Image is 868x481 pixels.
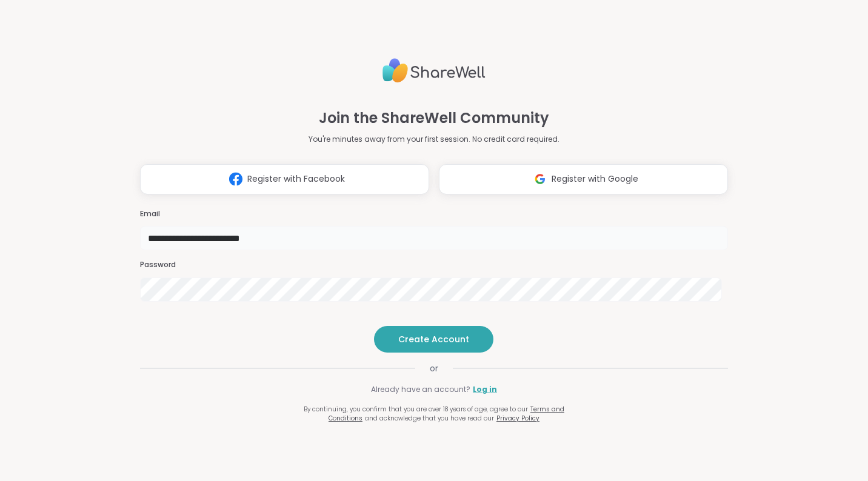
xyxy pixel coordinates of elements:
[473,384,497,395] a: Log in
[140,164,429,194] button: Register with Facebook
[382,53,486,88] img: ShareWell Logo
[140,260,728,270] h3: Password
[496,414,539,423] a: Privacy Policy
[398,333,469,345] span: Create Account
[365,414,494,423] span: and acknowledge that you have read our
[304,405,528,414] span: By continuing, you confirm that you are over 18 years of age, agree to our
[371,384,470,395] span: Already have an account?
[329,405,564,423] a: Terms and Conditions
[415,362,453,374] span: or
[140,209,728,219] h3: Email
[319,107,549,129] h1: Join the ShareWell Community
[374,326,493,353] button: Create Account
[247,173,345,185] span: Register with Facebook
[309,134,559,145] p: You're minutes away from your first session. No credit card required.
[224,168,247,190] img: ShareWell Logomark
[439,164,728,194] button: Register with Google
[552,173,638,185] span: Register with Google
[529,168,552,190] img: ShareWell Logomark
